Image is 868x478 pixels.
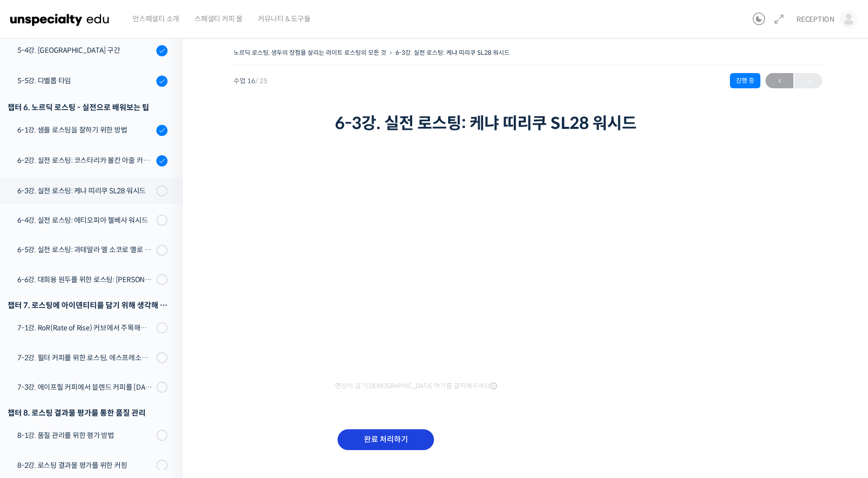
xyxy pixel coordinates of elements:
[17,382,153,393] div: 7-3강. 에이프릴 커피에서 블렌드 커피를 [DATE] 않는 이유
[8,100,168,114] div: 챕터 6. 노르딕 로스팅 - 실전으로 배워보는 팁
[765,73,793,88] a: ←이전
[32,337,38,345] span: 홈
[395,49,510,56] a: 6-3강. 실전 로스팅: 케냐 띠리쿠 SL28 워시드
[796,15,834,24] span: RECEPTION
[8,406,168,420] div: 챕터 8. 로스팅 결과물 평가를 통한 품질 관리
[3,322,67,347] a: 홈
[17,45,153,56] div: 5-4강. [GEOGRAPHIC_DATA] 구간
[233,49,386,56] a: 노르딕 로스팅, 생두의 장점을 살리는 라이트 로스팅의 모든 것
[17,460,153,471] div: 8-2강. 로스팅 결과물 평가를 위한 커핑
[17,430,153,441] div: 8-1강. 품질 관리를 위한 평가 방법
[335,114,721,133] h1: 6-3강. 실전 로스팅: 케냐 띠리쿠 SL28 워시드
[17,155,153,166] div: 6-2강. 실전 로스팅: 코스타리카 볼칸 아줄 카투라 내추럴
[17,322,153,333] div: 7-1강. RoR(Rate of Rise) 커브에서 주목해야 할 포인트들
[93,337,105,346] span: 대화
[335,382,497,390] span: 영상이 끊기[DEMOGRAPHIC_DATA] 여기를 클릭해주세요
[8,298,168,312] div: 챕터 7. 로스팅에 아이덴티티를 담기 위해 생각해 볼 만한 주제들
[17,124,153,135] div: 6-1강. 샘플 로스팅을 잘하기 위한 방법
[17,185,153,196] div: 6-3강. 실전 로스팅: 케냐 띠리쿠 SL28 워시드
[255,77,268,85] span: / 25
[157,337,169,345] span: 설정
[17,215,153,226] div: 6-4강. 실전 로스팅: 에티오피아 첼베사 워시드
[17,244,153,255] div: 6-5강. 실전 로스팅: 과테말라 엘 소코로 옐로 버번 워시드
[765,74,793,88] span: ←
[338,429,434,450] input: 완료 처리하기
[17,274,153,285] div: 6-6강. 대회용 원두를 위한 로스팅: [PERSON_NAME]
[17,352,153,363] div: 7-2강. 필터 커피를 위한 로스팅, 에스프레소를 위한 로스팅, 그리고 옴니 로스트
[67,322,131,347] a: 대화
[730,73,760,88] div: 진행 중
[17,75,153,86] div: 5-5강. 디벨롭 타임
[131,322,195,347] a: 설정
[233,78,268,84] span: 수업 16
